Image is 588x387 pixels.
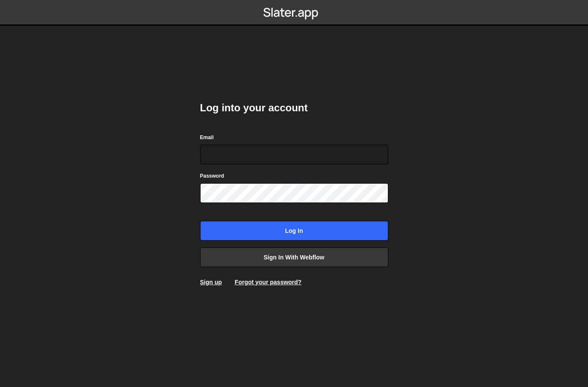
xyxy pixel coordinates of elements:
[200,279,222,286] a: Sign up
[200,247,388,267] a: Sign in with Webflow
[200,221,388,241] input: Log in
[200,172,225,180] label: Password
[200,101,388,115] h2: Log into your account
[235,279,301,286] a: Forgot your password?
[200,133,214,142] label: Email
